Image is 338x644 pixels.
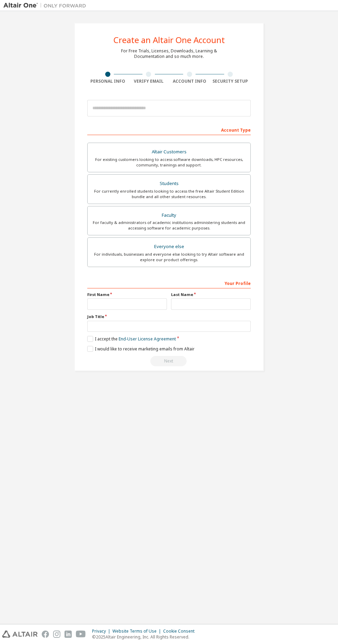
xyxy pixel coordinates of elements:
[121,48,217,59] div: For Free Trials, Licenses, Downloads, Learning & Documentation and so much more.
[112,628,163,634] div: Website Terms of Use
[92,179,246,188] div: Students
[87,277,251,288] div: Your Profile
[92,157,246,168] div: For existing customers looking to access software downloads, HPC resources, community, trainings ...
[87,124,251,135] div: Account Type
[92,634,199,640] p: © 2025 Altair Engineering, Inc. All Rights Reserved.
[92,252,246,263] div: For individuals, businesses and everyone else looking to try Altair software and explore our prod...
[3,2,90,9] img: Altair One
[92,211,246,220] div: Faculty
[128,79,169,84] div: Verify Email
[119,336,176,342] a: End-User License Agreement
[92,147,246,157] div: Altair Customers
[76,631,86,638] img: youtube.svg
[163,628,199,634] div: Cookie Consent
[53,631,60,638] img: instagram.svg
[113,36,225,44] div: Create an Altair One Account
[87,292,167,297] label: First Name
[87,346,195,352] label: I would like to receive marketing emails from Altair
[42,631,49,638] img: facebook.svg
[171,292,251,297] label: Last Name
[87,314,251,319] label: Job Title
[64,631,72,638] img: linkedin.svg
[169,79,210,84] div: Account Info
[210,79,251,84] div: Security Setup
[92,188,246,200] div: For currently enrolled students looking to access the free Altair Student Edition bundle and all ...
[92,220,246,231] div: For faculty & administrators of academic institutions administering students and accessing softwa...
[92,242,246,252] div: Everyone else
[87,79,128,84] div: Personal Info
[2,631,38,638] img: altair_logo.svg
[87,336,176,342] label: I accept the
[92,628,112,634] div: Privacy
[87,356,251,366] div: Read and acccept EULA to continue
